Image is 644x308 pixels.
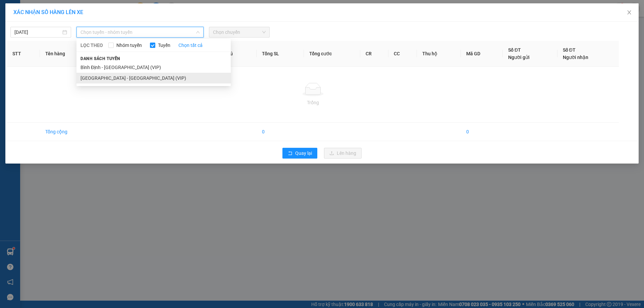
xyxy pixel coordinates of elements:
[78,21,132,29] div: HUYỀN
[257,41,304,67] th: Tổng SL
[563,47,576,53] span: Số ĐT
[324,148,362,159] button: uploadLên hàng
[257,123,304,141] td: 0
[508,55,530,60] span: Người gửi
[13,9,83,15] span: XÁC NHẬN SỐ HÀNG LÊN XE
[461,123,503,141] td: 0
[6,6,16,13] span: Gửi:
[304,41,360,67] th: Tổng cước
[388,41,417,67] th: CC
[178,42,203,49] a: Chọn tất cả
[155,42,173,49] span: Tuyến
[196,30,200,34] span: down
[114,42,145,49] span: Nhóm tuyến
[213,27,266,37] span: Chọn chuyến
[295,149,312,157] span: Quay lại
[80,42,103,49] span: LỌC THEO
[78,6,132,21] div: [PERSON_NAME]
[12,99,613,106] div: Trống
[282,148,317,159] button: rollbackQuay lại
[76,73,231,83] li: [GEOGRAPHIC_DATA] - [GEOGRAPHIC_DATA] (VIP)
[40,123,96,141] td: Tổng cộng
[563,55,588,60] span: Người nhận
[7,41,40,67] th: STT
[77,42,107,49] span: Chưa cước
[508,47,521,53] span: Số ĐT
[620,3,639,22] button: Close
[417,41,461,67] th: Thu hộ
[40,41,96,67] th: Tên hàng
[76,62,231,73] li: Bình Định - [GEOGRAPHIC_DATA] (VIP)
[461,41,503,67] th: Mã GD
[78,6,95,13] span: Nhận:
[211,41,257,67] th: Ghi chú
[76,56,124,62] span: Danh sách tuyến
[627,10,632,15] span: close
[14,28,61,36] input: 12/10/2025
[360,41,389,67] th: CR
[80,27,200,37] span: Chọn tuyến - nhóm tuyến
[6,6,74,21] div: [GEOGRAPHIC_DATA]
[288,151,292,156] span: rollback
